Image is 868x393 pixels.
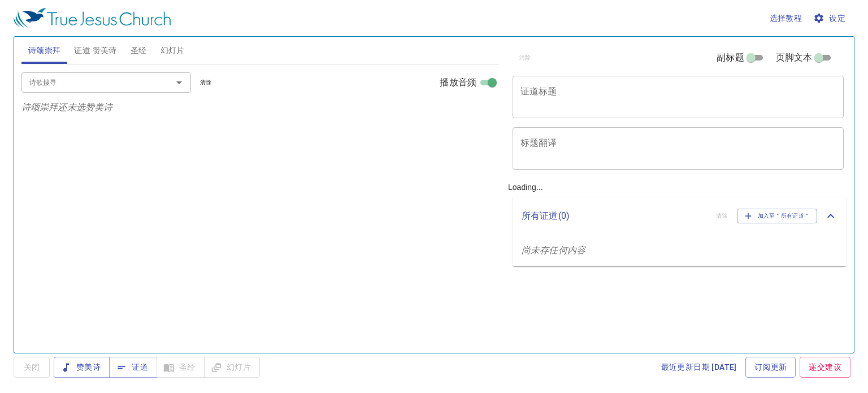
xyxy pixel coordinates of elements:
div: 所有证道(0)清除加入至＂所有证道＂ [513,197,847,235]
button: 设定 [811,8,850,29]
span: 最近更新日期 [DATE] [661,360,737,374]
span: 圣经 [131,44,147,58]
span: 赞美诗 [63,360,101,374]
i: 尚未存任何内容 [522,245,585,256]
button: 赞美诗 [54,357,110,378]
span: 播放音频 [440,76,476,89]
span: 副标题 [717,51,744,64]
span: 清除 [200,77,212,88]
span: 订阅更新 [754,360,787,374]
span: 加入至＂所有证道＂ [744,211,810,221]
button: Open [171,75,187,90]
span: 页脚文本 [776,51,813,64]
span: 选择教程 [770,11,802,25]
p: 所有证道 ( 0 ) [522,209,707,223]
a: 递交建议 [800,357,850,378]
span: 递交建议 [809,360,841,374]
button: 清除 [193,76,219,89]
span: 证道 [118,360,148,374]
i: 诗颂崇拜还未选赞美诗 [21,102,113,113]
a: 最近更新日期 [DATE] [657,357,741,378]
span: 证道 赞美诗 [74,44,116,58]
span: 设定 [815,11,845,25]
div: Loading... [504,32,851,348]
a: 订阅更新 [745,357,796,378]
img: True Jesus Church [14,8,171,28]
button: 选择教程 [765,8,807,29]
span: 诗颂崇拜 [28,44,61,58]
button: 加入至＂所有证道＂ [737,209,818,223]
span: 幻灯片 [160,44,185,58]
button: 证道 [109,357,157,378]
